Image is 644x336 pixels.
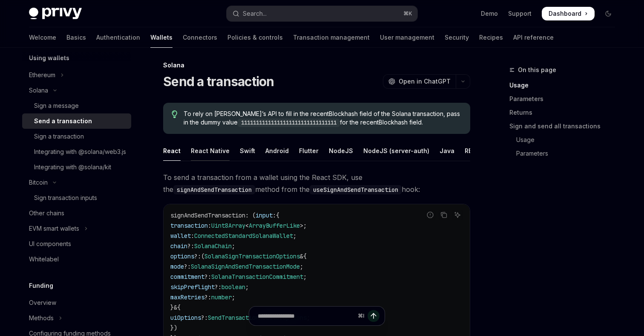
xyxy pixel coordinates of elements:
[300,252,303,260] span: &
[208,222,211,229] span: :
[34,131,84,142] div: Sign a transaction
[542,7,595,20] a: Dashboard
[265,141,289,161] div: Android
[29,27,56,48] a: Welcome
[245,283,249,291] span: ;
[22,98,131,113] a: Sign a message
[440,141,454,161] div: Java
[232,242,235,250] span: ;
[34,162,111,172] div: Integrating with @solana/kit
[300,222,307,229] span: >;
[243,9,267,19] div: Search...
[184,110,462,127] span: To rely on [PERSON_NAME]’s API to fill in the recentBlockhash field of the Solana transaction, pa...
[170,232,191,240] span: wallet
[29,8,82,20] img: dark logo
[29,254,59,264] div: Whitelabel
[383,74,456,89] button: Open in ChatGPT
[513,27,554,48] a: API reference
[22,295,131,310] a: Overview
[150,27,172,48] a: Wallets
[403,10,412,17] span: ⌘ K
[479,27,503,48] a: Recipes
[170,273,204,281] span: commitment
[34,116,92,126] div: Send a transaction
[22,236,131,252] a: UI components
[96,27,140,48] a: Authentication
[299,141,319,161] div: Flutter
[201,252,204,260] span: (
[240,141,255,161] div: Swift
[211,293,232,301] span: number
[22,175,131,190] button: Toggle Bitcoin section
[293,232,296,240] span: ;
[22,159,131,175] a: Integrating with @solana/kit
[29,313,54,323] div: Methods
[170,252,194,260] span: options
[204,293,211,301] span: ?:
[22,252,131,267] a: Whitelabel
[174,304,177,311] span: &
[170,293,204,301] span: maxRetries
[194,242,232,250] span: SolanaChain
[34,147,126,157] div: Integrating with @solana/web3.js
[191,141,230,161] div: React Native
[204,273,211,281] span: ?:
[368,310,379,322] button: Send message
[194,252,201,260] span: ?:
[256,211,273,219] span: input
[399,77,451,86] span: Open in ChatGPT
[518,65,556,75] span: On this page
[170,222,208,229] span: transaction
[509,119,622,133] a: Sign and send all transactions
[29,223,79,234] div: EVM smart wallets
[22,83,131,98] button: Toggle Solana section
[258,307,354,325] input: Ask a question...
[29,208,64,218] div: Other chains
[276,211,279,219] span: {
[29,281,53,291] h5: Funding
[22,221,131,236] button: Toggle EVM smart wallets section
[34,193,97,203] div: Sign transaction inputs
[187,242,194,250] span: ?:
[363,141,429,161] div: NodeJS (server-auth)
[211,222,245,229] span: Uint8Array
[249,222,300,229] span: ArrayBufferLike
[170,263,184,270] span: mode
[452,209,463,220] button: Ask AI
[549,9,581,18] span: Dashboard
[204,252,300,260] span: SolanaSignTransactionOptions
[170,211,245,219] span: signAndSendTransaction
[300,263,303,270] span: ;
[425,209,436,220] button: Report incorrect code
[29,85,48,96] div: Solana
[163,74,274,89] h1: Send a transaction
[22,206,131,221] a: Other chains
[303,273,307,281] span: ;
[22,190,131,206] a: Sign transaction inputs
[191,232,194,240] span: :
[293,27,370,48] a: Transaction management
[194,232,293,240] span: ConnectedStandardSolanaWallet
[183,27,217,48] a: Connectors
[163,171,470,195] span: To send a transaction from a wallet using the React SDK, use the method from the hook:
[22,310,131,326] button: Toggle Methods section
[22,144,131,159] a: Integrating with @solana/web3.js
[509,78,622,92] a: Usage
[227,27,283,48] a: Policies & controls
[509,106,622,119] a: Returns
[221,283,245,291] span: boolean
[163,61,470,70] div: Solana
[481,9,498,18] a: Demo
[163,141,181,161] div: React
[508,9,532,18] a: Support
[191,263,300,270] span: SolanaSignAndSendTransactionMode
[29,70,55,80] div: Ethereum
[22,67,131,83] button: Toggle Ethereum section
[509,147,622,160] a: Parameters
[438,209,449,220] button: Copy the contents from the code block
[380,27,434,48] a: User management
[22,113,131,129] a: Send a transaction
[303,252,307,260] span: {
[509,92,622,106] a: Parameters
[29,298,56,308] div: Overview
